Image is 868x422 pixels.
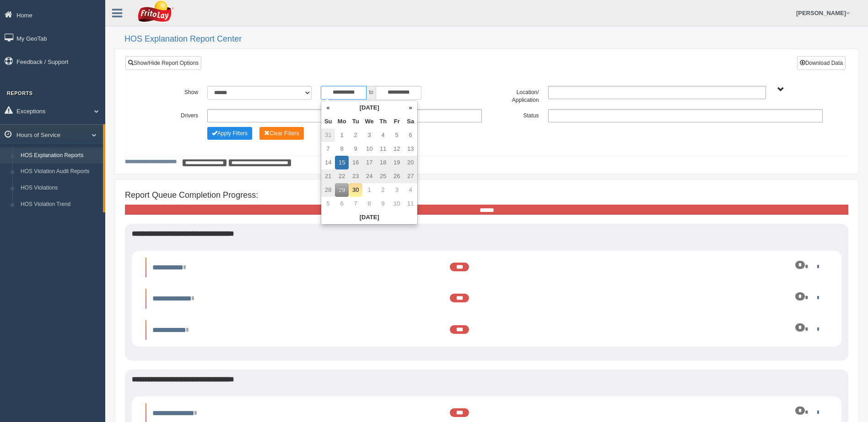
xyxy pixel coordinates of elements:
[335,128,349,142] td: 1
[362,197,376,211] td: 8
[376,128,390,142] td: 4
[124,35,859,44] h2: HOS Explanation Report Center
[404,183,417,197] td: 4
[335,101,404,115] th: [DATE]
[335,183,349,197] td: 29
[390,115,404,128] th: Fr
[404,156,417,169] td: 20
[362,156,376,169] td: 17
[146,289,828,309] li: Expand
[486,109,543,120] label: Status
[349,197,362,211] td: 7
[376,156,390,169] td: 18
[390,197,404,211] td: 10
[321,115,335,128] th: Su
[321,211,417,224] th: [DATE]
[146,109,203,120] label: Drivers
[16,164,103,180] a: HOS Violation Audit Reports
[259,127,304,140] button: Change Filter Options
[376,183,390,197] td: 2
[146,320,828,340] li: Expand
[362,115,376,128] th: We
[335,115,349,128] th: Mo
[404,197,417,211] td: 11
[362,142,376,156] td: 10
[321,128,335,142] td: 31
[349,128,362,142] td: 2
[404,101,417,115] th: »
[349,183,362,197] td: 30
[16,180,103,196] a: HOS Violations
[376,197,390,211] td: 9
[404,169,417,183] td: 27
[321,169,335,183] td: 21
[146,258,828,278] li: Expand
[207,127,252,140] button: Change Filter Options
[335,156,349,169] td: 15
[321,101,335,115] th: «
[125,56,201,70] a: Show/Hide Report Options
[376,169,390,183] td: 25
[390,183,404,197] td: 3
[335,169,349,183] td: 22
[125,191,848,200] h4: Report Queue Completion Progress:
[362,169,376,183] td: 24
[16,196,103,213] a: HOS Violation Trend
[321,142,335,156] td: 7
[349,169,362,183] td: 23
[349,156,362,169] td: 16
[349,142,362,156] td: 9
[404,142,417,156] td: 13
[335,142,349,156] td: 8
[390,156,404,169] td: 19
[376,115,390,128] th: Th
[362,183,376,197] td: 1
[404,115,417,128] th: Sa
[362,128,376,142] td: 3
[486,86,543,105] label: Location/ Application
[390,169,404,183] td: 26
[321,183,335,197] td: 28
[349,115,362,128] th: Tu
[321,197,335,211] td: 5
[335,197,349,211] td: 6
[797,56,846,70] button: Download Data
[404,128,417,142] td: 6
[376,142,390,156] td: 11
[390,128,404,142] td: 5
[321,156,335,169] td: 14
[146,86,203,97] label: Show
[16,148,103,164] a: HOS Explanation Reports
[390,142,404,156] td: 12
[367,86,376,100] span: to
